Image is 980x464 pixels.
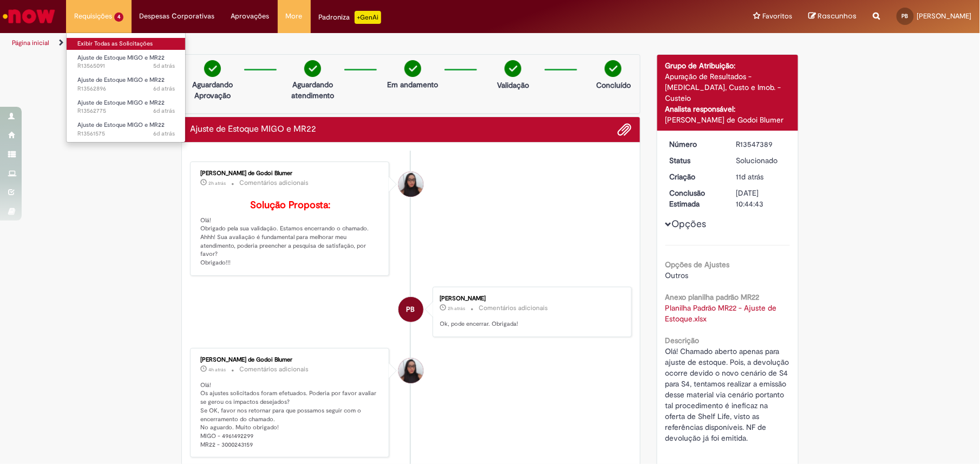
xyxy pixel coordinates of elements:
span: R13565091 [77,62,175,70]
div: Analista responsável: [665,104,790,114]
div: [PERSON_NAME] de Godoi Blumer [200,357,381,363]
small: Comentários adicionais [239,178,309,188]
a: Exibir Todas as Solicitações [67,38,186,50]
div: Paola De Paiva Batista [398,297,423,322]
span: More [286,11,303,22]
ul: Trilhas de página [8,33,645,53]
span: Favoritos [763,11,793,22]
span: 4 [114,12,123,22]
a: Página inicial [12,38,49,47]
div: [DATE] 10:44:43 [736,188,786,209]
p: Aguardando atendimento [286,79,339,101]
div: [PERSON_NAME] de Godoi Blumer [200,170,381,177]
h2: Ajuste de Estoque MIGO e MR22 Histórico de tíquete [190,125,316,134]
a: Aberto R13562775 : Ajuste de Estoque MIGO e MR22 [67,97,186,117]
span: Requisições [74,11,112,22]
b: Anexo planilha padrão MR22 [665,292,760,302]
span: PB [902,12,909,20]
time: 24/09/2025 12:48:55 [153,85,175,93]
time: 29/09/2025 11:41:28 [448,305,466,312]
span: R13562896 [77,85,175,93]
span: 2h atrás [448,305,466,312]
b: Solução Proposta: [250,199,330,211]
span: Aprovações [231,11,270,22]
img: check-circle-green.png [204,60,221,77]
span: 6d atrás [153,107,175,115]
time: 29/09/2025 11:52:11 [208,180,226,186]
time: 24/09/2025 08:50:29 [153,130,175,138]
p: Em andamento [388,79,439,90]
p: +GenAi [355,11,381,24]
img: check-circle-green.png [505,60,521,77]
div: [PERSON_NAME] [440,295,620,302]
dt: Criação [662,171,728,182]
p: Aguardando Aprovação [186,79,239,101]
button: Adicionar anexos [618,123,632,137]
div: [PERSON_NAME] de Godoi Blumer [665,114,790,125]
p: Olá! Os ajustes solicitados foram efetuados. Poderia por favor avaliar se gerou os impactos desej... [200,381,381,449]
div: Apuração de Resultados - [MEDICAL_DATA], Custo e Imob. - Custeio [665,71,790,104]
div: Maisa Franco De Godoi Blumer [398,172,423,197]
p: Validação [497,80,529,91]
span: PB [407,297,415,323]
small: Comentários adicionais [479,304,548,313]
b: Descrição [665,336,700,345]
div: Solucionado [736,155,786,166]
a: Rascunhos [809,11,857,22]
ul: Requisições [66,33,186,143]
span: Despesas Corporativas [140,11,215,22]
span: Ajuste de Estoque MIGO e MR22 [77,76,165,84]
p: Ok, pode encerrar. Obrigada! [440,320,620,328]
span: Ajuste de Estoque MIGO e MR22 [77,99,165,107]
span: 6d atrás [153,130,175,138]
a: Download de Planilha Padrão MR22 - Ajuste de Estoque.xlsx [665,303,779,324]
p: Concluído [596,80,631,91]
span: Outros [665,270,689,280]
span: 5d atrás [153,62,175,70]
div: Padroniza [319,11,381,24]
span: 6d atrás [153,85,175,93]
dt: Número [662,139,728,150]
div: 18/09/2025 14:20:26 [736,171,786,182]
div: R13547389 [736,139,786,150]
img: check-circle-green.png [605,60,622,77]
span: 2h atrás [208,180,226,186]
time: 25/09/2025 08:22:15 [153,62,175,70]
div: Maisa Franco De Godoi Blumer [398,358,423,383]
span: Ajuste de Estoque MIGO e MR22 [77,54,165,62]
a: Aberto R13561575 : Ajuste de Estoque MIGO e MR22 [67,119,186,139]
b: Opções de Ajustes [665,260,730,269]
small: Comentários adicionais [239,365,309,374]
dt: Conclusão Estimada [662,188,728,209]
span: R13562775 [77,107,175,115]
time: 24/09/2025 12:10:30 [153,107,175,115]
p: Olá! Obrigado pela sua validação. Estamos encerrando o chamado. Ahhh! Sua avaliação é fundamental... [200,200,381,267]
span: [PERSON_NAME] [917,11,972,21]
time: 29/09/2025 09:38:17 [208,366,226,373]
span: 4h atrás [208,366,226,373]
span: Ajuste de Estoque MIGO e MR22 [77,121,165,129]
a: Aberto R13562896 : Ajuste de Estoque MIGO e MR22 [67,74,186,94]
a: Aberto R13565091 : Ajuste de Estoque MIGO e MR22 [67,52,186,72]
time: 18/09/2025 14:20:26 [736,172,763,182]
span: 11d atrás [736,172,763,182]
span: R13561575 [77,130,175,138]
span: Rascunhos [818,11,857,21]
div: Grupo de Atribuição: [665,60,790,71]
img: check-circle-green.png [304,60,321,77]
dt: Status [662,155,728,166]
img: ServiceNow [1,5,57,27]
img: check-circle-green.png [404,60,421,77]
